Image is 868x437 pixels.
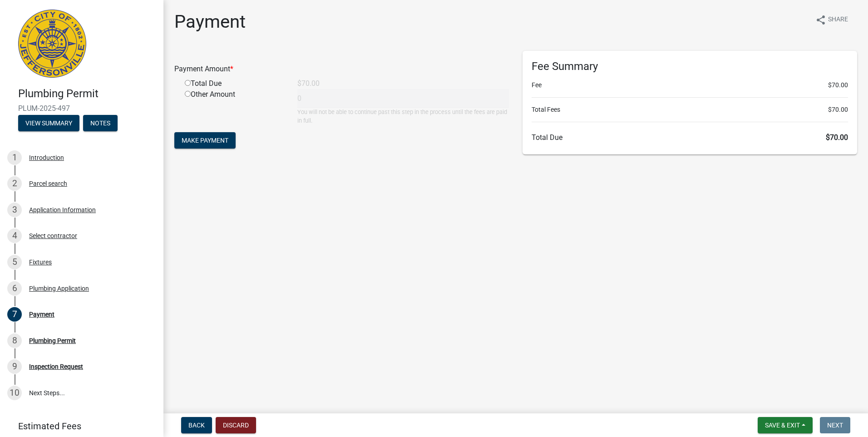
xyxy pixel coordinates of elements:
button: Make Payment [174,132,236,149]
li: Fee [532,80,848,90]
div: 4 [7,228,22,243]
span: Share [828,15,848,25]
h6: Total Due [532,133,848,142]
a: Estimated Fees [7,417,149,435]
button: Save & Exit [758,417,813,433]
div: 8 [7,333,22,348]
div: 9 [7,359,22,374]
h4: Plumbing Permit [18,87,156,100]
button: Next [820,417,850,433]
i: share [815,15,826,25]
div: 7 [7,307,22,322]
wm-modal-confirm: Summary [18,120,79,127]
div: Select contractor [29,233,77,239]
wm-modal-confirm: Notes [83,120,118,127]
button: View Summary [18,115,79,131]
div: Other Amount [178,89,291,125]
div: Payment [29,311,54,318]
button: shareShare [808,11,855,29]
div: Fixtures [29,259,52,265]
span: PLUM-2025-497 [18,104,145,113]
button: Back [181,417,212,433]
span: $70.00 [828,105,848,114]
div: 10 [7,386,22,400]
h6: Fee Summary [532,60,848,73]
span: Back [188,422,205,429]
div: Application Information [29,207,96,213]
div: 3 [7,203,22,217]
span: Next [827,422,843,429]
div: Introduction [29,154,64,161]
div: Total Due [178,78,291,89]
h1: Payment [174,11,246,33]
span: Make Payment [182,137,228,144]
span: Save & Exit [765,422,800,429]
button: Discard [216,417,256,433]
div: 2 [7,176,22,191]
div: 5 [7,255,22,269]
li: Total Fees [532,105,848,114]
div: Plumbing Application [29,285,89,292]
span: $70.00 [826,133,848,142]
div: Inspection Request [29,363,83,370]
button: Notes [83,115,118,131]
span: $70.00 [828,80,848,90]
img: City of Jeffersonville, Indiana [18,10,86,78]
div: Plumbing Permit [29,338,76,344]
div: Parcel search [29,180,67,187]
div: 6 [7,281,22,296]
div: Payment Amount [168,64,516,74]
div: 1 [7,150,22,165]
